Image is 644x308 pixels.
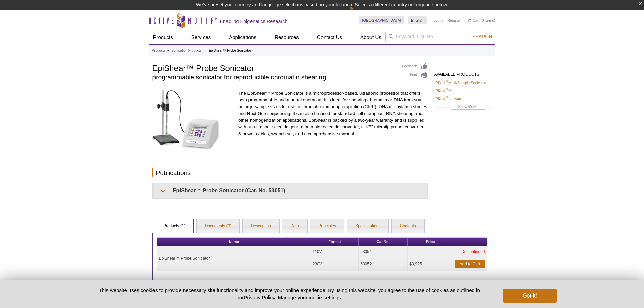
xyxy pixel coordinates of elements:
[87,287,492,301] p: This website uses cookies to provide necessary site functionality and improve your online experie...
[157,238,311,246] th: Name
[392,219,424,233] a: Contents
[408,238,453,246] th: Price
[209,49,251,52] li: EpiShear™ Probe Sonicator
[311,238,359,246] th: Format
[402,72,428,79] a: Print
[243,219,279,233] a: Description
[311,246,359,257] td: 110V
[149,31,177,44] a: Products
[385,31,495,42] input: Keyword, Cat. No.
[436,88,455,94] a: PIXUL®Kits
[157,246,311,271] td: EpiShear™ Probe Sonicator
[307,294,341,300] button: cookie settings
[152,74,396,80] h2: programmable sonicator for reproducible chromatin shearing
[155,219,193,233] a: Products (1)
[347,219,388,233] a: Specifications
[468,18,471,22] img: Your Cart
[220,18,288,24] h2: Enabling Epigenetics Research
[238,90,427,137] p: The EpiShear™ Probe Sonicator is a microprocessor-based, ultrasonic processor that offers both pr...
[282,219,307,233] a: Data
[187,31,215,44] a: Services
[356,31,385,44] a: About Us
[468,16,495,24] li: (0 items)
[402,63,428,70] a: Feedback
[503,289,557,303] button: Got it!
[446,80,449,83] sup: ®
[468,18,480,23] a: Cart
[436,96,462,102] a: PIXUL®Labware
[167,49,169,52] li: »
[359,257,408,271] td: 53052
[447,18,461,23] a: Register
[455,260,485,268] a: Add to Cart
[436,103,491,111] a: Show More
[359,238,408,246] th: Cat No.
[171,48,201,54] a: Sonication Products
[446,96,449,99] sup: ®
[359,16,405,24] a: [GEOGRAPHIC_DATA]
[244,294,275,300] a: Privacy Policy
[408,257,453,271] td: $3,925
[152,168,428,177] h2: Publications
[197,219,240,233] a: Documents (3)
[433,18,443,23] a: Login
[359,246,408,257] td: 53051
[154,183,427,198] summary: EpiShear™ Probe Sonicator (Cat. No. 53051)
[408,16,427,24] a: English
[270,31,303,44] a: Resources
[434,67,492,79] h2: AVAILABLE PRODUCTS
[349,5,367,21] img: Change Here
[313,31,346,44] a: Contact Us
[152,90,220,149] img: Click on the image for more information on the EpiShear Probe Sonicator.
[408,246,487,257] td: Discontinued
[436,80,486,86] a: PIXUL®Multi-Sample Sonicator
[470,33,494,40] button: Search
[204,49,206,52] li: »
[152,48,165,54] a: Products
[445,16,446,24] li: |
[152,63,396,73] h1: EpiShear™ Probe Sonicator
[310,219,344,233] a: Principles
[225,31,260,44] a: Applications
[472,34,492,39] span: Search
[311,257,359,271] td: 230V
[446,88,449,91] sup: ®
